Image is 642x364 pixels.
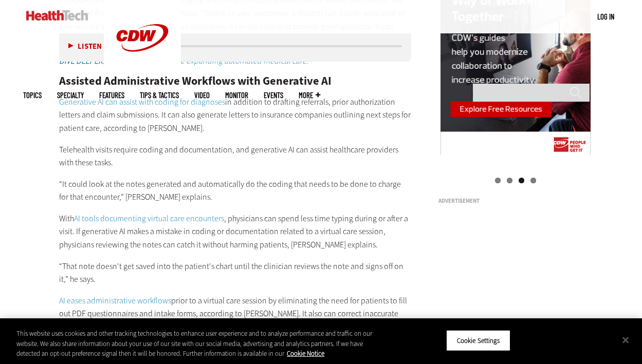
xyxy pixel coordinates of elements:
a: Tips & Tactics [140,91,179,99]
button: Close [614,329,637,351]
a: Events [264,91,283,99]
p: “It could look at the notes generated and automatically do the coding that needs to be done to ch... [59,178,412,204]
h3: Advertisement [438,198,593,204]
a: AI tools documenting virtual care encounters [74,213,224,224]
a: MonITor [225,91,248,99]
span: More [299,91,320,99]
a: AI eases administrative workflows [59,295,171,306]
p: prior to a virtual care session by eliminating the need for patients to fill out PDF questionnair... [59,294,412,334]
p: Telehealth visits require coding and documentation, and generative AI can assist healthcare provi... [59,143,412,169]
a: 1 [495,178,501,183]
span: Topics [23,91,42,99]
a: More information about your privacy [287,349,324,358]
a: CDW [104,68,181,79]
a: 2 [507,178,512,183]
span: Specialty [57,91,84,99]
p: “That note doesn't get saved into the patient's chart until the clinician reviews the note and si... [59,260,412,286]
a: Log in [597,12,614,21]
p: With , physicians can spend less time typing during or after a visit. If generative AI makes a mi... [59,212,412,252]
iframe: advertisement [438,208,593,337]
a: 3 [519,178,524,183]
button: Cookie Settings [446,330,510,351]
a: Features [99,91,124,99]
p: in addition to drafting referrals, prior authorization letters and claim submissions. It can also... [59,95,412,135]
a: Video [194,91,210,99]
img: Home [26,10,88,21]
div: User menu [597,11,614,22]
a: 4 [530,178,536,183]
div: This website uses cookies and other tracking technologies to enhance user experience and to analy... [16,329,385,359]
